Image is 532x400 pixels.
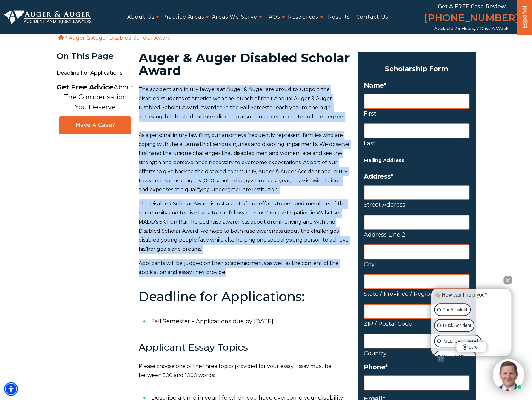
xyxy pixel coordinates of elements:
label: Name [364,82,469,89]
label: Address [364,173,469,180]
label: City [364,259,469,269]
p: As a personal injury law firm, our attorneys frequently represent families who are coping with th... [139,131,350,195]
a: [PHONE_NUMBER] [424,11,519,26]
label: Address Line 2 [364,230,469,240]
label: Country [364,348,469,358]
li: Fall Semester – Applications due by [DATE] [151,313,350,329]
p: Please choose one of the three topics provided for your essay. Essay must be between 500 and 1000... [139,362,350,380]
div: 👋🏼 How can I help you? [432,292,510,299]
p: The Disabled Scholar Award is just a part of our efforts to be good members of the community and ... [139,199,350,254]
a: Open intaker chat [437,356,444,362]
p: Car Accident [442,306,467,314]
p: Truck Accident [442,322,471,329]
img: Intaker widget Avatar [493,359,524,391]
span: Scroll [456,342,486,352]
span: Have A Case? [66,122,125,129]
p: [MEDICAL_DATA] [442,337,478,345]
strong: Get Free Advice [57,83,113,91]
h5: Mailing Address [364,156,469,165]
a: Home [58,35,64,40]
a: Practice Areas [162,10,204,24]
a: FAQs [265,10,280,24]
span: Available 24 Hours, 7 Days a Week [434,26,509,31]
a: About Us [127,10,154,24]
h2: Deadline for Applications: [139,290,350,304]
div: On This Page [57,52,134,61]
li: Auger & Auger Disabled Scholar Award [67,35,173,41]
h3: Scholarship Form [364,63,469,75]
label: Last [364,138,469,148]
h1: Auger & Auger Disabled Scholar Award [139,52,350,77]
a: Results [328,10,350,24]
p: About The Compensation You Deserve [57,82,134,112]
div: Accessibility Menu [4,382,18,396]
img: Auger & Auger Accident and Injury Lawyers Logo [4,10,91,24]
a: Resources [288,10,318,24]
a: Contact Us [356,10,388,24]
label: First [364,109,469,119]
label: ZIP / Postal Code [364,319,469,329]
a: Have A Case? [59,116,131,134]
a: Areas We Serve [212,10,258,24]
button: Close Intaker Chat Widget [503,276,512,284]
label: Street Address [364,200,469,210]
p: The accident and injury lawyers at Auger & Auger are proud to support the disabled students of Am... [139,85,350,121]
p: Wrongful Death [442,353,473,361]
h3: Applicant Essay Topics [139,342,350,352]
p: Applicants will be judged on their academic merits as well as the content of the application and ... [139,259,350,277]
label: Phone [364,363,469,371]
label: State / Province / Region [364,289,469,299]
span: Get a FREE Case Review [438,3,506,9]
span: Deadline for Applications: [57,67,134,80]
